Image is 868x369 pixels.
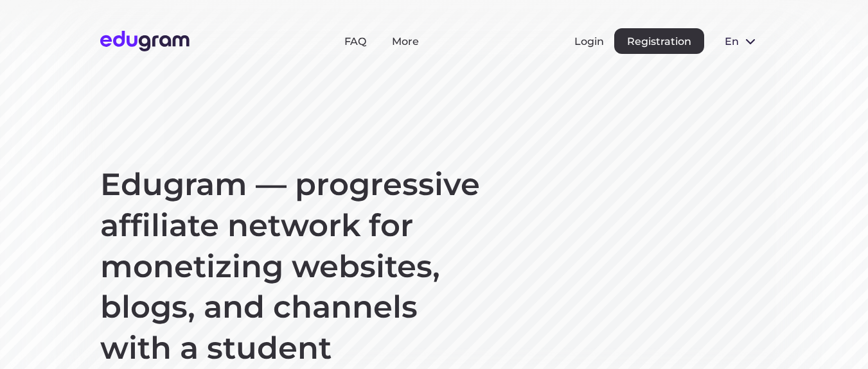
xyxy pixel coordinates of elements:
button: Login [574,35,604,47]
button: Registration [614,28,704,54]
button: en [714,28,768,54]
a: FAQ [344,35,366,47]
img: Edugram Logo [100,31,190,51]
a: More [392,35,419,47]
span: en [725,35,738,47]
